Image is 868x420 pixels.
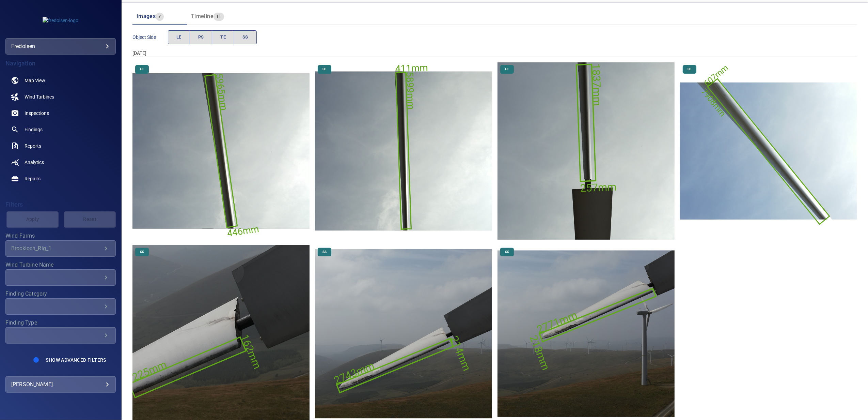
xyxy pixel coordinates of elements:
[25,93,54,100] span: Wind Turbines
[25,142,41,149] span: Reports
[5,89,116,105] a: windturbines noActive
[5,170,116,187] a: repairs noActive
[5,269,116,286] div: Wind Turbine Name
[5,201,116,208] h4: Filters
[5,240,116,257] div: Wind Farms
[318,67,330,72] span: LE
[212,30,234,44] button: TE
[318,250,331,254] span: SS
[501,67,513,72] span: LE
[5,38,116,55] div: fredolsen
[25,126,43,133] span: Findings
[498,62,675,240] img: Brockloch_Rig_1/P02/2025-07-24-1/2025-07-24-1/image25wp28.jpg
[5,233,116,239] label: Wind Farms
[5,105,116,121] a: inspections noActive
[242,33,248,41] span: SS
[136,67,148,72] span: LE
[501,250,513,254] span: SS
[220,33,226,41] span: TE
[137,13,156,19] span: Images
[191,13,214,19] span: Timeline
[168,30,190,44] button: LE
[680,62,857,240] img: Brockloch_Rig_1/P02/2025-07-24-1/2025-07-24-1/image28wp31.jpg
[168,30,257,44] div: objectSide
[25,77,45,84] span: Map View
[43,17,78,24] img: fredolsen-logo
[234,30,257,44] button: SS
[198,33,204,41] span: PS
[5,291,116,297] label: Finding Category
[5,298,116,315] div: Finding Category
[132,34,168,41] span: Object Side
[132,62,310,240] img: Brockloch_Rig_1/P02/2025-07-24-1/2025-07-24-1/image27wp30.jpg
[5,154,116,170] a: analytics noActive
[683,67,695,72] span: LE
[315,62,492,240] img: Brockloch_Rig_1/P02/2025-07-24-1/2025-07-24-1/image26wp29.jpg
[5,327,116,344] div: Finding Type
[25,175,41,182] span: Repairs
[136,250,148,254] span: SS
[214,13,224,20] span: 11
[42,355,110,365] button: Show Advanced Filters
[5,121,116,138] a: findings noActive
[25,110,49,117] span: Inspections
[5,262,116,268] label: Wind Turbine Name
[5,72,116,89] a: map noActive
[25,159,44,166] span: Analytics
[156,13,163,20] span: 7
[5,138,116,154] a: reports noActive
[190,30,212,44] button: PS
[132,50,857,57] div: [DATE]
[5,60,116,67] h4: Navigation
[5,320,116,326] label: Finding Type
[11,41,110,52] div: fredolsen
[11,245,102,252] div: Brockloch_Rig_1
[46,357,106,363] span: Show Advanced Filters
[11,379,110,390] div: [PERSON_NAME]
[176,33,182,41] span: LE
